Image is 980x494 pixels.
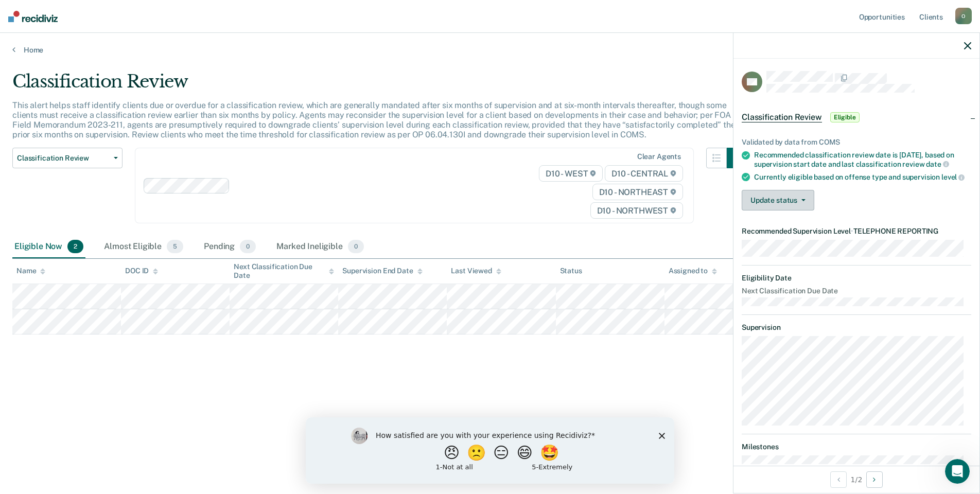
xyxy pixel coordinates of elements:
iframe: Survey by Kim from Recidiviz [306,417,674,484]
div: 1 / 2 [733,466,979,493]
span: D10 - CENTRAL [605,165,683,182]
span: D10 - WEST [539,165,603,182]
dt: Supervision [742,323,971,332]
span: • [851,227,853,235]
button: Next Opportunity [866,471,883,488]
button: Previous Opportunity [830,471,847,488]
div: O [955,8,972,24]
div: Classification ReviewEligible [733,101,979,134]
div: Eligible Now [12,236,85,258]
div: Classification Review [12,71,747,100]
span: 0 [240,240,256,253]
button: Update status [742,190,814,210]
dt: Recommended Supervision Level TELEPHONE REPORTING [742,227,971,236]
div: Last Viewed [451,267,501,275]
dt: Eligibility Date [742,274,971,283]
div: Status [560,267,582,275]
div: Recommended classification review date is [DATE], based on supervision start date and last classi... [754,151,971,168]
dt: Milestones [742,443,971,451]
span: D10 - NORTHWEST [590,202,683,219]
div: Supervision End Date [342,267,422,275]
span: D10 - NORTHEAST [592,184,683,200]
dt: Next Classification Due Date [742,287,971,295]
div: Marked Ineligible [274,236,366,258]
div: Next Classification Due Date [234,262,334,280]
span: 0 [348,240,364,253]
div: Validated by data from COMS [742,138,971,147]
span: Eligible [830,112,860,122]
div: Currently eligible based on offense type and supervision [754,172,971,182]
a: Home [12,45,968,55]
span: Classification Review [742,112,822,122]
iframe: Intercom live chat [945,459,970,484]
span: 2 [67,240,83,253]
div: Pending [202,236,258,258]
p: This alert helps staff identify clients due or overdue for a classification review, which are gen... [12,100,736,140]
div: Assigned to [669,267,717,275]
span: date [926,160,949,168]
div: Name [16,267,45,275]
span: level [941,173,965,181]
div: Clear agents [637,152,681,161]
div: Almost Eligible [102,236,185,258]
span: 5 [167,240,183,253]
div: DOC ID [125,267,158,275]
span: Classification Review [17,154,110,163]
img: Recidiviz [8,11,58,22]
